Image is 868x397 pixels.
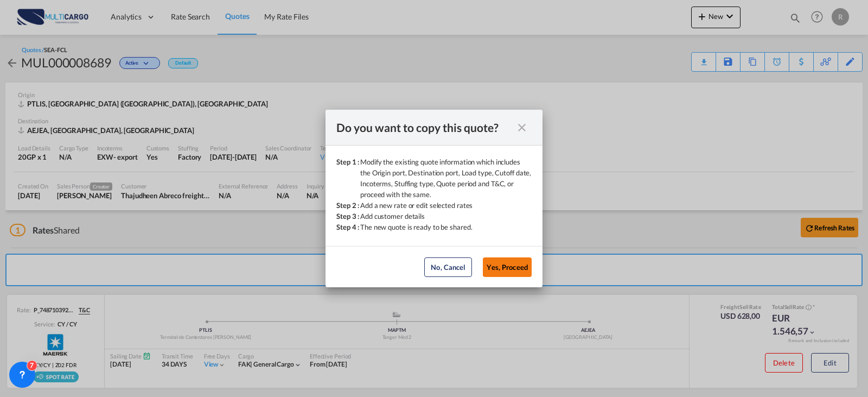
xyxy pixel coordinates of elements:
div: The new quote is ready to be shared. [360,222,472,232]
button: Yes, Proceed [483,257,532,277]
div: Add a new rate or edit selected rates [360,200,473,211]
div: Do you want to copy this quote? [336,121,512,134]
md-icon: icon-close fg-AAA8AD cursor [515,121,528,134]
div: Step 2 : [336,200,360,211]
md-dialog: Step 1 : ... [325,110,542,287]
div: Add customer details [360,211,425,222]
div: Step 3 : [336,211,360,222]
div: Step 4 : [336,222,360,232]
button: No, Cancel [424,257,472,277]
div: Modify the existing quote information which includes the Origin port, Destination port, Load type... [360,156,532,200]
div: Step 1 : [336,156,360,200]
